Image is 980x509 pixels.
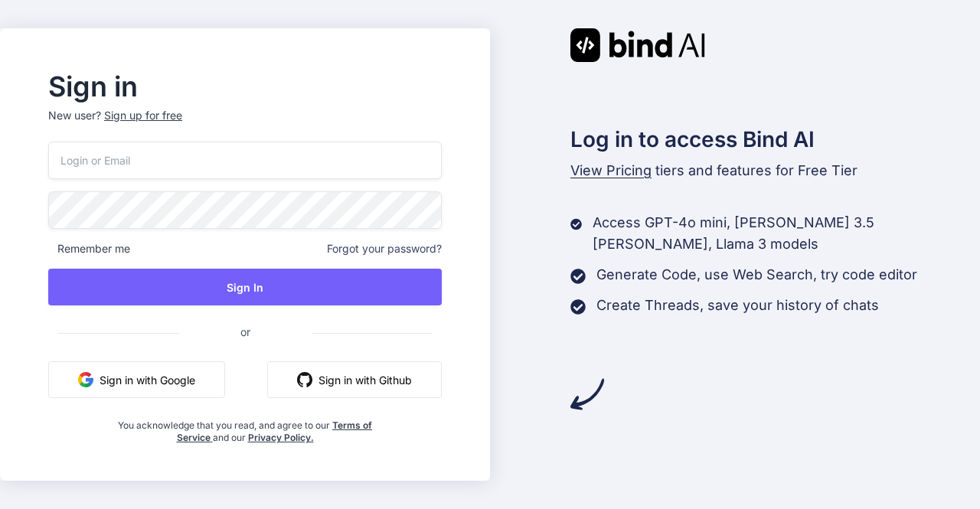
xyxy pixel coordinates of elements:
[114,410,377,444] div: You acknowledge that you read, and agree to our and our
[48,269,442,305] button: Sign In
[48,241,130,256] span: Remember me
[327,241,442,256] span: Forgot your password?
[570,123,980,155] h2: Log in to access Bind AI
[297,372,312,387] img: github
[570,28,705,62] img: Bind AI logo
[570,162,652,178] span: View Pricing
[48,142,442,179] input: Login or Email
[596,295,879,316] p: Create Threads, save your history of chats
[248,432,314,443] a: Privacy Policy.
[104,108,182,123] div: Sign up for free
[179,313,312,351] span: or
[177,419,373,443] a: Terms of Service
[570,377,604,411] img: arrow
[596,264,917,285] p: Generate Code, use Web Search, try code editor
[78,372,93,387] img: google
[48,74,442,99] h2: Sign in
[48,108,442,142] p: New user?
[48,361,225,398] button: Sign in with Google
[593,212,980,255] p: Access GPT-4o mini, [PERSON_NAME] 3.5 [PERSON_NAME], Llama 3 models
[570,160,980,181] p: tiers and features for Free Tier
[267,361,442,398] button: Sign in with Github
